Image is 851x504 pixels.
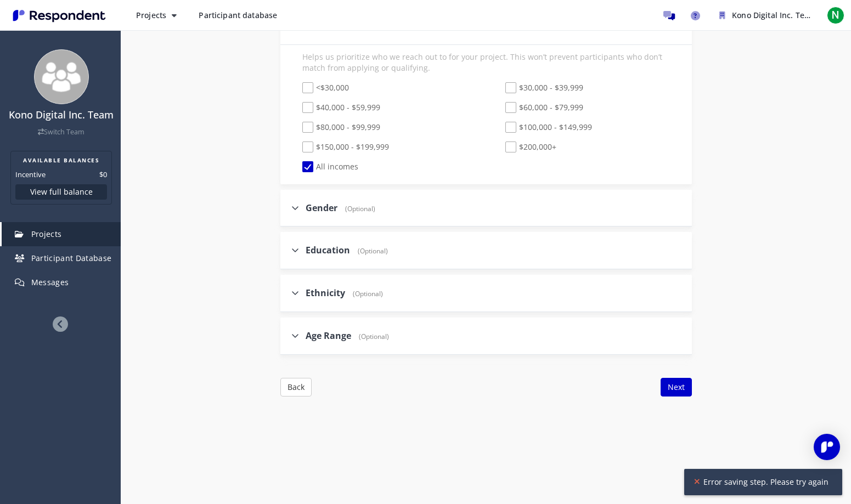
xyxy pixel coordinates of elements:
[302,141,389,155] span: $150,000 - $199,999
[31,277,69,287] span: Messages
[711,5,820,25] button: Kono Digital Inc. Team
[661,378,692,397] button: Next
[347,289,383,298] span: (Optional)
[136,10,166,20] span: Projects
[15,156,107,165] h2: AVAILABLE BALANCES
[34,49,89,104] img: team_avatar_256.png
[190,5,286,25] a: Participant database
[306,287,345,299] span: Ethnicity
[7,110,115,121] h4: Kono Digital Inc. Team
[352,246,388,256] span: (Optional)
[291,52,681,79] div: Helps us prioritize who we reach out to for your project. This won’t prevent participants who don...
[390,22,425,31] span: (Optional)
[505,122,592,135] span: $100,000 - $149,999
[732,10,816,20] span: Kono Digital Inc. Team
[9,7,110,25] img: Respondent
[15,169,46,180] dt: Incentive
[31,229,62,239] span: Projects
[505,141,556,155] span: $200,000+
[684,4,706,26] a: Help and support
[302,161,358,174] span: All incomes
[10,151,112,205] section: Balance summary
[15,184,107,200] button: View full balance
[127,5,185,25] button: Projects
[199,10,277,20] span: Participant database
[505,82,583,95] span: $30,000 - $39,999
[505,102,583,115] span: $60,000 - $79,999
[340,204,375,213] span: (Optional)
[306,330,351,342] span: Age Range
[99,169,107,180] dd: $0
[827,7,844,24] span: N
[38,127,84,137] a: Switch Team
[306,202,337,214] span: Gender
[302,102,380,115] span: $40,000 - $59,999
[306,20,387,32] span: Household Income
[825,5,847,25] button: N
[353,332,389,341] span: (Optional)
[700,477,832,488] span: Error saving step. Please try again
[302,122,380,135] span: $80,000 - $99,999
[814,434,840,460] div: Open Intercom Messenger
[306,244,350,256] span: Education
[302,82,349,95] span: <$30,000
[280,378,312,397] button: Back
[658,4,680,26] a: Message participants
[31,253,112,263] span: Participant Database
